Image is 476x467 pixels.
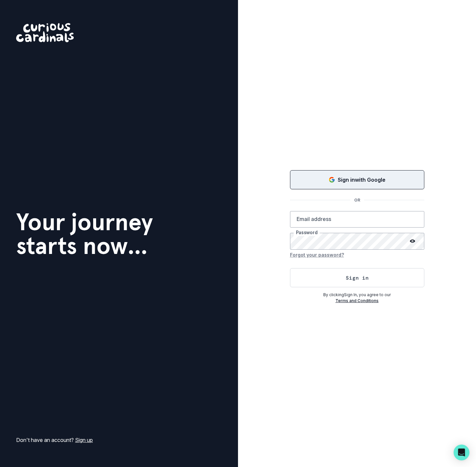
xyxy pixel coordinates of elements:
h1: Your journey starts now... [16,210,153,258]
a: Sign up [75,437,93,443]
button: Sign in [290,268,424,287]
a: Terms and Conditions [335,298,379,303]
p: Don't have an account? [16,436,93,444]
p: OR [350,197,364,203]
div: Open Intercom Messenger [454,445,469,460]
img: Curious Cardinals Logo [16,23,74,42]
button: Forgot your password? [290,250,344,260]
button: Sign in with Google (GSuite) [290,170,424,189]
p: Sign in with Google [338,176,385,184]
p: By clicking Sign In , you agree to our [290,292,424,298]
